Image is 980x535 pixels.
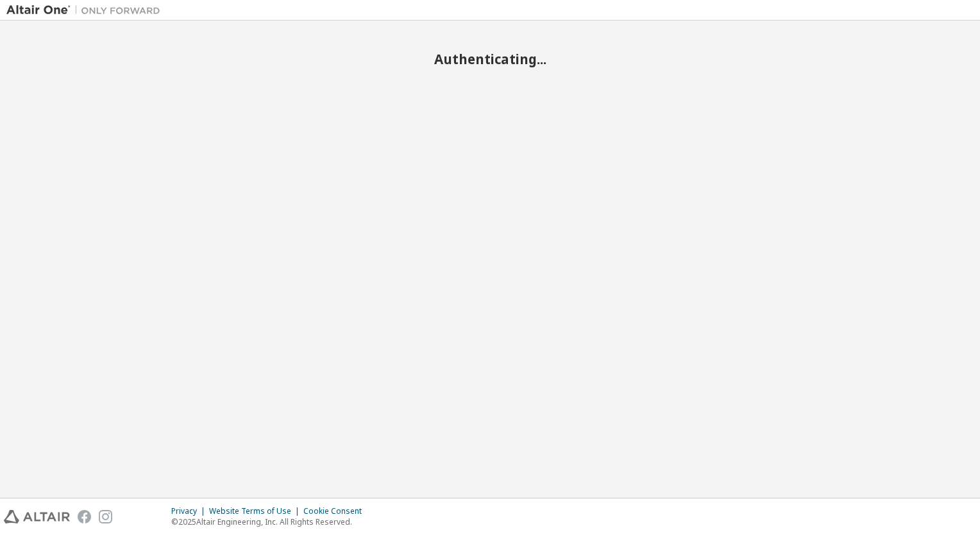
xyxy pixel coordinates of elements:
[171,506,209,516] div: Privacy
[303,506,369,516] div: Cookie Consent
[6,51,974,67] h2: Authenticating...
[4,510,70,523] img: altair_logo.svg
[171,516,369,527] p: © 2025 Altair Engineering, Inc. All Rights Reserved.
[78,510,91,523] img: facebook.svg
[99,510,112,523] img: instagram.svg
[6,4,167,17] img: Altair One
[209,506,303,516] div: Website Terms of Use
